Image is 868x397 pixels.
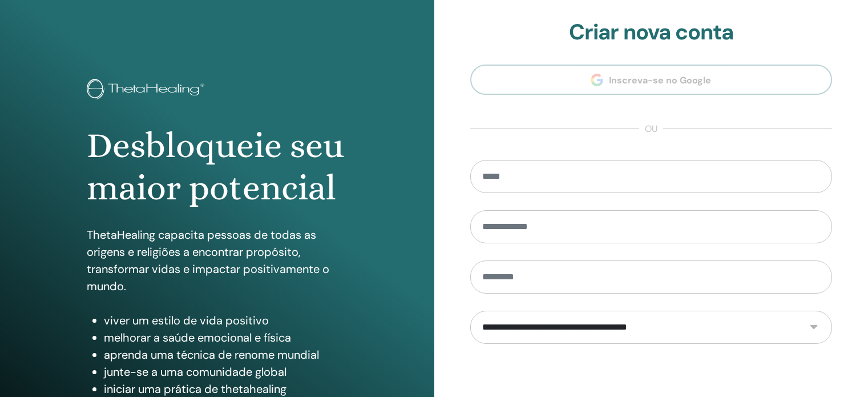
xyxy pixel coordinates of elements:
li: melhorar a saúde emocional e física [104,329,348,346]
p: ThetaHealing capacita pessoas de todas as origens e religiões a encontrar propósito, transformar ... [87,226,348,295]
h2: Criar nova conta [470,19,833,46]
span: ou [639,122,663,136]
li: viver um estilo de vida positivo [104,312,348,329]
h1: Desbloqueie seu maior potencial [87,125,348,210]
li: aprenda uma técnica de renome mundial [104,346,348,363]
li: junte-se a uma comunidade global [104,363,348,380]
